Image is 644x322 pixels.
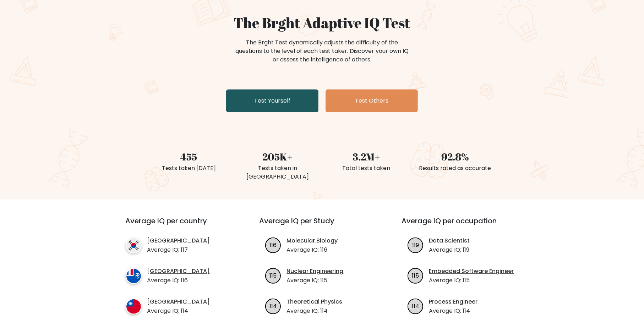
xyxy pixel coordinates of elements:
[269,271,277,279] text: 115
[429,307,478,315] p: Average IQ: 114
[226,89,318,112] a: Test Yourself
[260,217,385,234] h3: Average IQ per Study
[287,276,344,285] p: Average IQ: 115
[238,149,318,164] div: 205K+
[326,149,406,164] div: 3.2M+
[287,236,338,245] a: Molecular Biology
[429,246,470,254] p: Average IQ: 119
[415,149,495,164] div: 92.8%
[269,241,277,249] text: 116
[147,307,210,315] p: Average IQ: 114
[287,307,343,315] p: Average IQ: 114
[429,236,470,245] a: Data Scientist
[147,276,210,285] p: Average IQ: 116
[233,38,411,64] div: The Brght Test dynamically adjusts the difficulty of the questions to the level of each test take...
[287,246,338,254] p: Average IQ: 116
[147,236,210,245] a: [GEOGRAPHIC_DATA]
[402,217,527,234] h3: Average IQ per occupation
[429,298,478,306] a: Process Engineer
[269,302,277,310] text: 114
[415,164,495,173] div: Results rated as accurate
[126,268,142,284] img: country
[326,164,406,173] div: Total tests taken
[412,302,419,310] text: 114
[287,298,343,306] a: Theoretical Physics
[149,149,229,164] div: 455
[412,271,419,279] text: 115
[126,299,142,315] img: country
[326,89,418,112] a: Test Others
[147,246,210,254] p: Average IQ: 117
[149,164,229,173] div: Tests taken [DATE]
[149,14,495,31] h1: The Brght Adaptive IQ Test
[412,241,419,249] text: 119
[238,164,318,181] div: Tests taken in [GEOGRAPHIC_DATA]
[429,276,514,285] p: Average IQ: 115
[429,267,514,275] a: Embedded Software Engineer
[126,217,234,234] h3: Average IQ per country
[147,267,210,275] a: [GEOGRAPHIC_DATA]
[287,267,344,275] a: Nuclear Engineering
[126,238,142,253] img: country
[147,298,210,306] a: [GEOGRAPHIC_DATA]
